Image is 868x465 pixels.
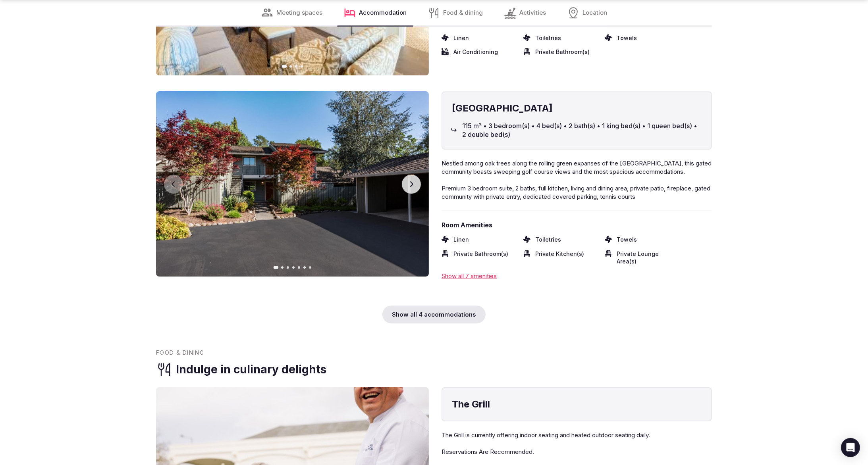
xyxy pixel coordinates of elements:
button: Go to slide 5 [298,266,300,269]
span: Towels [617,34,637,42]
button: Go to slide 4 [292,266,295,269]
span: Food & dining [156,349,204,357]
span: Location [583,9,608,17]
span: Linen [453,34,469,42]
h3: Indulge in culinary delights [176,362,326,377]
span: Linen [453,236,469,244]
span: Private Lounge Area(s) [617,250,680,265]
span: Private Bathroom(s) [453,250,508,265]
button: Go to slide 7 [309,266,311,269]
div: Show all 7 amenities [442,272,712,280]
button: Go to slide 4 [301,65,303,67]
span: The Grill is currently offering indoor seating and heated outdoor seating daily. [442,431,650,439]
span: Toiletries [535,236,561,244]
span: Accommodation [359,9,407,17]
button: Go to slide 6 [303,266,306,269]
h4: The Grill [452,398,702,411]
span: 115 m² • 3 bedroom(s) • 4 bed(s) • 2 bath(s) • 1 king bed(s) • 1 queen bed(s) • 2 double bed(s) [462,121,702,139]
span: Air Conditioning [453,48,498,56]
button: Go to slide 3 [295,65,297,67]
button: Go to slide 1 [282,65,287,68]
button: Go to slide 1 [273,266,278,269]
span: Private Bathroom(s) [535,48,590,56]
span: Toiletries [535,34,561,42]
div: Open Intercom Messenger [841,438,860,457]
span: Nestled among oak trees along the rolling green expanses of the [GEOGRAPHIC_DATA], this gated com... [442,159,712,175]
span: Reservations Are Recommended. [442,448,534,455]
button: Go to slide 3 [287,266,289,269]
img: Gallery image 1 [156,91,429,277]
span: Food & dining [444,9,483,17]
span: Meeting spaces [277,9,323,17]
div: Show all 4 accommodations [382,306,486,323]
span: Activities [520,9,546,17]
h4: [GEOGRAPHIC_DATA] [452,102,702,115]
span: Towels [617,236,637,244]
span: Premium 3 bedroom suite, 2 baths, full kitchen, living and dining area, private patio, fireplace,... [442,184,710,200]
button: Go to slide 2 [289,65,292,67]
button: Go to slide 2 [281,266,284,269]
span: Private Kitchen(s) [535,250,584,265]
span: Room Amenities [442,221,712,229]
